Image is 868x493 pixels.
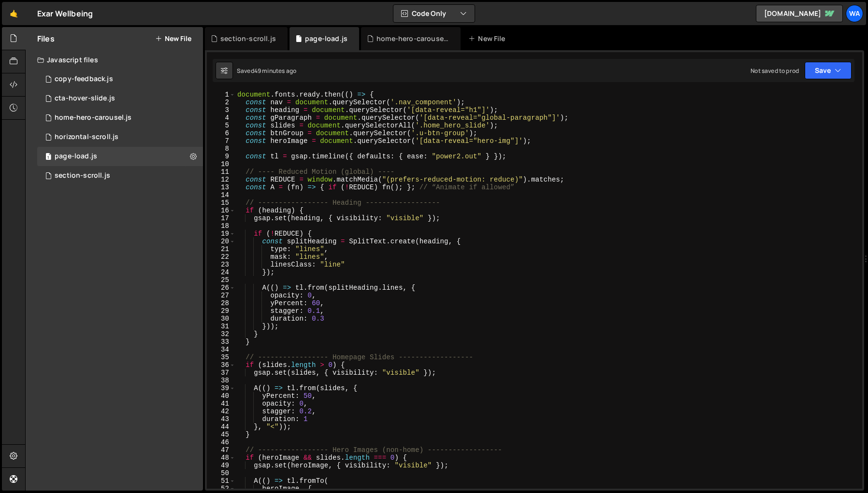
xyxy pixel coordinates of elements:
div: home-hero-carousel.js [376,34,449,43]
div: 41 [207,400,235,408]
div: 7 [207,137,235,145]
div: 3 [207,106,235,114]
div: section-scroll.js [220,34,276,43]
div: horizontal-scroll.js [55,133,118,141]
div: 14 [207,191,235,199]
div: 1 [207,91,235,99]
div: 20 [207,238,235,245]
div: 37 [207,369,235,377]
div: copy-feedback.js [55,75,113,84]
div: 13 [207,183,235,191]
div: Javascript files [26,50,203,70]
div: 17 [207,214,235,222]
div: 39 [207,384,235,392]
a: wa [846,5,863,22]
div: 11 [207,168,235,176]
div: 30 [207,315,235,323]
div: 46 [207,438,235,446]
div: 45 [207,431,235,438]
div: 48 [207,454,235,462]
div: 36 [207,361,235,369]
div: 29 [207,307,235,315]
a: [DOMAIN_NAME] [756,5,843,22]
div: 27 [207,292,235,299]
div: New File [468,34,509,43]
button: Code Only [393,5,475,22]
div: 8 [207,145,235,153]
div: 25 [207,276,235,284]
div: 40 [207,392,235,400]
div: 21 [207,245,235,253]
div: 4 [207,114,235,122]
div: 23 [207,261,235,268]
div: Exar Wellbeing [37,8,93,19]
div: 12 [207,176,235,183]
div: 16 [207,207,235,214]
div: 19 [207,230,235,238]
div: 49 [207,462,235,469]
button: New File [155,35,191,42]
div: cta-hover-slide.js [55,94,115,103]
div: 16122/45830.js [37,166,203,185]
div: 22 [207,253,235,261]
div: 28 [207,299,235,307]
div: 42 [207,408,235,415]
div: 6 [207,129,235,137]
div: 49 minutes ago [254,67,296,75]
div: 16122/44105.js [37,147,203,166]
div: 52 [207,485,235,493]
div: 38 [207,377,235,384]
div: 32 [207,330,235,338]
div: 31 [207,323,235,330]
div: 33 [207,338,235,346]
div: 9 [207,153,235,160]
div: 2 [207,99,235,106]
h2: Files [37,33,55,44]
div: 26 [207,284,235,292]
div: 44 [207,423,235,431]
div: 47 [207,446,235,454]
div: 35 [207,353,235,361]
div: 18 [207,222,235,230]
div: 16122/43314.js [37,70,203,89]
div: Saved [237,67,296,75]
div: page-load.js [305,34,347,43]
div: 34 [207,346,235,353]
div: 16122/44019.js [37,89,203,108]
div: 16122/43585.js [37,108,203,127]
div: Not saved to prod [751,67,799,75]
div: home-hero-carousel.js [55,113,131,122]
div: page-load.js [55,152,97,161]
div: 24 [207,268,235,276]
a: 🤙 [2,2,26,25]
div: section-scroll.js [55,171,110,180]
div: 43 [207,415,235,423]
div: 10 [207,160,235,168]
div: 50 [207,469,235,477]
div: 16122/45071.js [37,127,203,147]
div: 51 [207,477,235,485]
span: 1 [45,154,51,161]
div: 15 [207,199,235,207]
div: 5 [207,122,235,129]
button: Save [805,62,852,79]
